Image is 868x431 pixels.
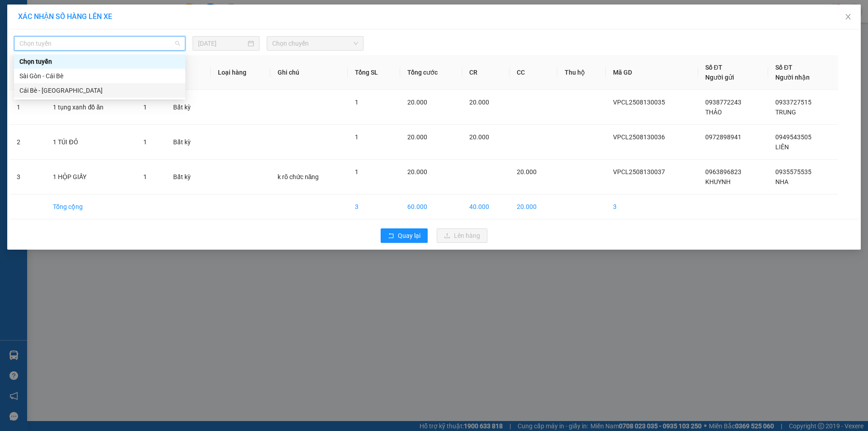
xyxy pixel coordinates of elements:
[19,71,180,81] div: Sài Gòn - Cái Bè
[19,85,180,95] div: Cái Bè - [GEOGRAPHIC_DATA]
[166,55,211,90] th: ĐVT
[613,133,665,141] span: VPCL2508130036
[143,173,147,180] span: 1
[606,55,698,90] th: Mã GD
[19,57,180,66] div: Chọn tuyến
[835,5,861,30] button: Close
[844,13,852,20] span: close
[775,109,796,116] span: TRUNG
[272,37,358,50] span: Chọn chuyến
[166,90,211,125] td: Bất kỳ
[166,125,211,160] td: Bất kỳ
[143,138,147,146] span: 1
[355,99,359,106] span: 1
[388,232,394,240] span: rollback
[775,143,789,151] span: LIÊN
[705,99,741,106] span: 0938772243
[613,168,665,175] span: VPCL2508130037
[705,133,741,141] span: 0972898941
[9,160,46,194] td: 3
[166,160,211,194] td: Bất kỳ
[14,54,185,69] div: Chọn tuyến
[355,168,359,175] span: 1
[437,228,487,243] button: uploadLên hàng
[19,37,180,50] span: Chọn tuyến
[381,228,428,243] button: rollbackQuay lại
[705,109,722,116] span: THẢO
[705,168,741,175] span: 0963896823
[509,55,557,90] th: CC
[355,133,359,141] span: 1
[705,178,731,185] span: KHUYNH
[509,194,557,219] td: 20.000
[775,178,788,185] span: NHA
[469,99,489,106] span: 20.000
[270,55,348,90] th: Ghi chú
[407,99,427,106] span: 20.000
[143,104,147,111] span: 1
[705,64,722,71] span: Số ĐT
[775,64,793,71] span: Số ĐT
[613,99,665,106] span: VPCL2508130035
[14,69,185,83] div: Sài Gòn - Cái Bè
[407,133,427,141] span: 20.000
[46,194,136,219] td: Tổng cộng
[462,194,509,219] td: 40.000
[400,194,462,219] td: 60.000
[348,55,400,90] th: Tổng SL
[9,125,46,160] td: 2
[398,231,420,241] span: Quay lại
[469,133,489,141] span: 20.000
[14,83,185,98] div: Cái Bè - Sài Gòn
[46,125,136,160] td: 1 TÚI ĐỎ
[407,168,427,175] span: 20.000
[775,74,810,81] span: Người nhận
[211,55,270,90] th: Loại hàng
[348,194,400,219] td: 3
[557,55,606,90] th: Thu hộ
[18,12,112,21] span: XÁC NHẬN SỐ HÀNG LÊN XE
[400,55,462,90] th: Tổng cước
[46,90,136,125] td: 1 tụng xanh đồ ăn
[705,74,734,81] span: Người gửi
[198,38,246,48] input: 13/08/2025
[278,173,319,180] span: k rõ chức năng
[462,55,509,90] th: CR
[517,168,537,175] span: 20.000
[775,168,811,175] span: 0935575535
[9,90,46,125] td: 1
[775,133,811,141] span: 0949543505
[9,55,46,90] th: STT
[606,194,698,219] td: 3
[775,99,811,106] span: 0933727515
[46,160,136,194] td: 1 HỘP GIẤY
